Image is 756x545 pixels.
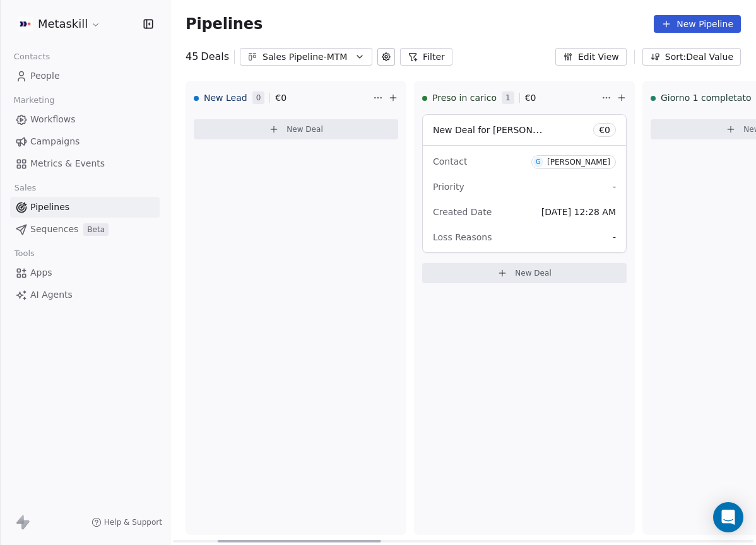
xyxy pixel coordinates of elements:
[547,158,610,167] div: [PERSON_NAME]
[536,157,541,167] div: G
[10,219,160,240] a: SequencesBeta
[10,284,160,305] a: AI Agents
[204,91,247,104] span: New Lead
[654,15,741,33] button: New Pipeline
[433,182,464,192] span: Priority
[8,91,60,110] span: Marketing
[30,113,76,126] span: Workflows
[263,50,350,64] div: Sales Pipeline-MTM
[661,91,751,104] span: Giorno 1 completato
[433,156,467,167] span: Contact
[422,114,627,253] div: New Deal for [PERSON_NAME]€0ContactG[PERSON_NAME]Priority-Created Date[DATE] 12:28 AMLoss Reasons-
[30,201,69,214] span: Pipelines
[541,207,616,217] span: [DATE] 12:28 AM
[515,268,552,278] span: New Deal
[38,16,88,32] span: Metaskill
[642,48,741,66] button: Sort: Deal Value
[433,232,492,242] span: Loss Reasons
[502,91,514,104] span: 1
[433,207,492,217] span: Created Date
[613,180,616,193] span: -
[10,131,160,152] a: Campaigns
[713,502,743,532] div: Open Intercom Messenger
[92,517,162,527] a: Help & Support
[186,49,229,64] div: 45
[555,48,627,66] button: Edit View
[83,223,109,236] span: Beta
[194,81,370,114] div: New Lead0€0
[599,124,610,136] span: € 0
[194,119,398,139] button: New Deal
[10,109,160,130] a: Workflows
[400,48,452,66] button: Filter
[10,153,160,174] a: Metrics & Events
[15,13,103,35] button: Metaskill
[422,81,599,114] div: Preso in carico1€0
[10,66,160,86] a: People
[286,124,323,134] span: New Deal
[18,16,33,32] img: AVATAR%20METASKILL%20-%20Colori%20Positivo.png
[422,263,627,283] button: New Deal
[433,124,566,136] span: New Deal for [PERSON_NAME]
[9,179,42,197] span: Sales
[613,231,616,243] span: -
[201,49,229,64] span: Deals
[252,91,265,104] span: 0
[8,47,56,66] span: Contacts
[186,15,263,33] span: Pipelines
[30,223,78,236] span: Sequences
[9,244,40,263] span: Tools
[30,69,60,83] span: People
[10,197,160,218] a: Pipelines
[432,91,497,104] span: Preso in carico
[30,288,73,302] span: AI Agents
[525,91,536,104] span: € 0
[10,262,160,283] a: Apps
[30,135,80,148] span: Campaigns
[30,157,105,170] span: Metrics & Events
[30,266,52,279] span: Apps
[104,517,162,527] span: Help & Support
[275,91,286,104] span: € 0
